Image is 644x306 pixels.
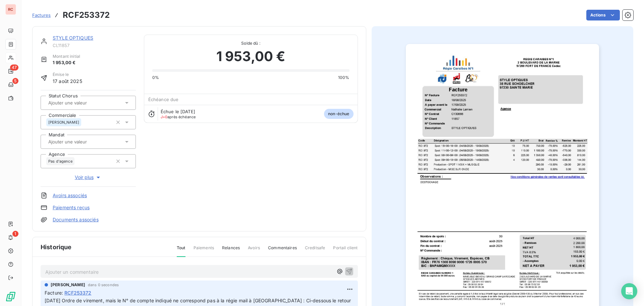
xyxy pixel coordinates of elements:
[338,75,350,81] span: 100%
[222,245,240,256] span: Relances
[88,283,119,287] span: dans 0 secondes
[586,10,620,20] button: Actions
[53,35,93,41] a: STYLE OPTIQUES
[305,245,325,256] span: Creditsafe
[48,100,115,106] input: Ajouter une valeur
[148,97,179,102] span: Échéance due
[53,216,99,223] a: Documents associés
[48,139,115,145] input: Ajouter une valeur
[53,192,87,199] a: Avoirs associés
[53,78,82,85] span: 17 août 2025
[63,9,110,21] h3: RCF253372
[216,46,285,67] span: 1 953,00 €
[12,231,18,237] span: 1
[5,4,16,15] div: RC
[45,289,63,296] span: Facture :
[53,59,80,66] span: 1 953,00 €
[248,245,260,256] span: Avoirs
[48,120,79,124] span: [PERSON_NAME]
[53,204,90,211] a: Paiements reçus
[12,78,18,84] span: 5
[152,40,350,46] span: Solde dû :
[41,174,136,181] button: Voir plus
[41,243,72,252] span: Historique
[5,291,16,302] img: Logo LeanPay
[64,289,91,296] span: RCF253372
[53,43,136,48] span: CL11857
[621,283,637,299] div: Open Intercom Messenger
[53,53,80,59] span: Montant initial
[32,12,51,18] a: Factures
[333,245,358,256] span: Portail client
[194,245,214,256] span: Paiements
[324,109,353,119] span: non-échue
[48,159,72,163] span: Pas d'agence
[177,245,185,257] span: Tout
[152,75,159,81] span: 0%
[53,72,82,78] span: Émise le
[268,245,297,256] span: Commentaires
[51,282,85,288] span: [PERSON_NAME]
[10,64,18,71] span: 47
[161,109,195,114] span: Échue le [DATE]
[75,174,102,181] span: Voir plus
[161,115,167,119] span: J+0
[161,115,196,119] span: après échéance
